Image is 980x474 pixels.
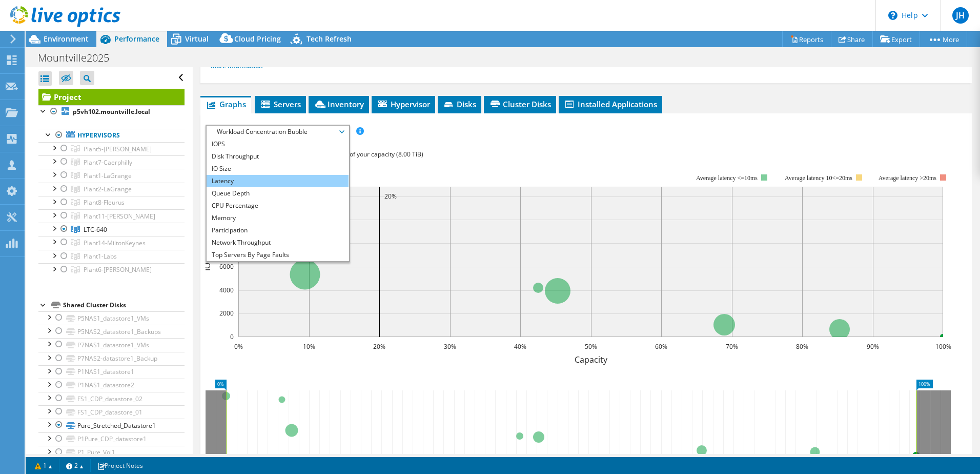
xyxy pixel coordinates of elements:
[696,174,758,182] tspan: Average latency <=10ms
[207,175,349,187] li: Latency
[84,252,117,261] span: Plant1-Labs
[84,225,107,234] span: LTC-640
[888,11,897,20] svg: \n
[207,249,349,261] li: Top Servers By Page Faults
[384,192,397,201] text: 20%
[831,31,873,47] a: Share
[38,209,185,223] a: Plant11-Middleton
[207,138,349,150] li: IOPS
[84,265,152,274] span: Plant6-[PERSON_NAME]
[59,459,91,472] a: 2
[879,174,936,182] text: Average latency >20ms
[38,263,185,276] a: Plant6-Ronse
[373,342,385,351] text: 20%
[38,250,185,263] a: Plant1-Labs
[38,169,185,182] a: Plant1-LaGrange
[514,342,526,351] text: 40%
[84,145,152,153] span: Plant5-[PERSON_NAME]
[278,150,423,159] span: 66% of IOPS falls on 20% of your capacity (8.00 TiB)
[207,224,349,236] li: Participation
[201,253,213,271] text: IOPS
[84,171,132,180] span: Plant1-LaGrange
[63,299,185,311] div: Shared Cluster Disks
[867,342,879,351] text: 90%
[38,432,185,446] a: P1Pure_CDP_datastore1
[219,309,234,318] text: 2000
[564,99,657,109] span: Installed Applications
[207,163,349,175] li: IO Size
[219,262,234,271] text: 6000
[38,352,185,365] a: P7NAS2-datastore1_Backup
[230,332,234,341] text: 0
[38,405,185,419] a: FS1_CDP_datastore_01
[234,342,242,351] text: 0%
[38,105,185,118] a: p5vh102.mountville.local
[38,223,185,236] a: LTC-640
[84,239,146,247] span: Plant14-MiltonKeynes
[782,31,831,47] a: Reports
[84,185,132,193] span: Plant2-LaGrange
[314,99,364,109] span: Inventory
[489,99,551,109] span: Cluster Disks
[38,379,185,392] a: P1NAS1_datastore2
[211,62,271,70] a: More Information
[206,99,246,109] span: Graphs
[38,392,185,405] a: FS1_CDP_datastore_02
[28,459,59,472] a: 1
[655,342,667,351] text: 60%
[38,236,185,249] a: Plant14-MiltonKeynes
[38,311,185,325] a: P5NAS1_datastore1_VMs
[785,174,852,182] tspan: Average latency 10<=20ms
[33,52,125,64] h1: Mountville2025
[44,34,89,44] span: Environment
[38,183,185,196] a: Plant2-LaGrange
[219,286,234,294] text: 4000
[377,99,430,109] span: Hypervisor
[303,342,315,351] text: 10%
[114,34,159,44] span: Performance
[38,365,185,379] a: P1NAS1_datastore1
[38,155,185,169] a: Plant7-Caerphilly
[212,126,343,138] span: Workload Concentration Bubble
[872,31,920,47] a: Export
[38,89,185,105] a: Project
[38,446,185,459] a: P1_Pure_Vol1
[796,342,808,351] text: 80%
[84,158,132,167] span: Plant7-Caerphilly
[207,187,349,200] li: Queue Depth
[73,107,150,116] b: p5vh102.mountville.local
[84,198,125,207] span: Plant8-Fleurus
[726,342,738,351] text: 70%
[444,342,456,351] text: 30%
[38,196,185,209] a: Plant8-Fleurus
[207,212,349,224] li: Memory
[234,34,281,44] span: Cloud Pricing
[38,419,185,432] a: Pure_Stretched_Datastore1
[920,31,967,47] a: More
[443,99,476,109] span: Disks
[307,34,352,44] span: Tech Refresh
[38,325,185,338] a: P5NAS2_datastore1_Backups
[207,236,349,249] li: Network Throughput
[574,354,607,365] text: Capacity
[952,7,969,24] span: JH
[38,129,185,142] a: Hypervisors
[84,212,155,221] span: Plant11-[PERSON_NAME]
[207,150,349,163] li: Disk Throughput
[38,142,185,155] a: Plant5-Dalton
[38,338,185,351] a: P7NAS1_datastore1_VMs
[185,34,209,44] span: Virtual
[90,459,150,472] a: Project Notes
[260,99,301,109] span: Servers
[585,342,597,351] text: 50%
[935,342,951,351] text: 100%
[207,200,349,212] li: CPU Percentage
